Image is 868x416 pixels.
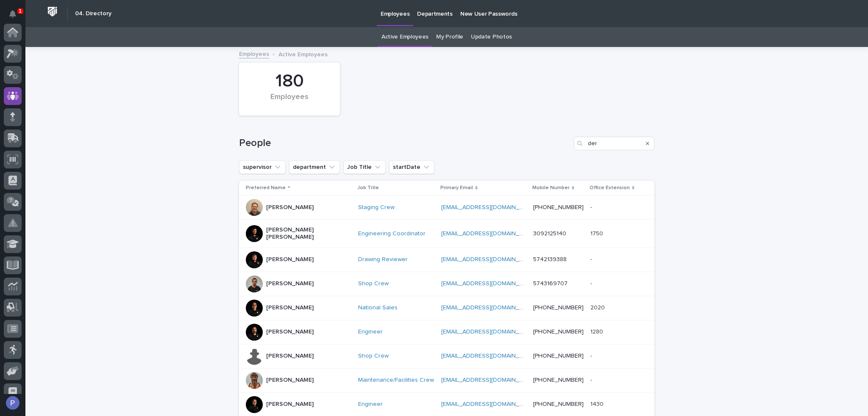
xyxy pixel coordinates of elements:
a: [PHONE_NUMBER] [533,305,584,311]
a: [EMAIL_ADDRESS][DOMAIN_NAME] [441,231,537,237]
img: Workspace Logo [45,4,60,19]
a: [EMAIL_ADDRESS][DOMAIN_NAME] [441,281,537,287]
tr: [PERSON_NAME]Drawing Reviewer [EMAIL_ADDRESS][DOMAIN_NAME] 5742139388-- [239,248,654,272]
h1: People [239,137,570,149]
a: Shop Crew [358,353,389,360]
tr: [PERSON_NAME]Shop Crew [EMAIL_ADDRESS][DOMAIN_NAME] 5743169707-- [239,272,654,296]
a: Update Photos [471,27,512,47]
button: Notifications [4,5,22,23]
a: 5742139388 [533,256,567,262]
a: [EMAIL_ADDRESS][DOMAIN_NAME] [441,401,537,407]
a: [PHONE_NUMBER] [533,377,584,383]
p: Office Extension [590,183,630,193]
h2: 04. Directory [75,10,111,17]
div: Notifications1 [11,10,22,24]
p: 1280 [590,327,605,336]
p: Primary Email [440,183,473,193]
p: 1 [19,8,22,14]
p: Mobile Number [532,183,570,193]
p: [PERSON_NAME] [266,377,314,384]
a: National Sales [358,304,398,311]
p: [PERSON_NAME] [266,204,314,211]
p: [PERSON_NAME] [266,353,314,360]
a: 3092125140 [533,231,566,237]
a: Engineering Coordinator [358,230,426,237]
p: 2020 [590,303,606,311]
p: - [590,375,594,384]
button: department [289,160,340,174]
button: users-avatar [4,394,22,412]
p: [PERSON_NAME] [266,304,314,311]
a: Drawing Reviewer [358,256,408,263]
a: [PHONE_NUMBER] [533,329,584,335]
p: - [590,351,594,360]
tr: [PERSON_NAME]National Sales [EMAIL_ADDRESS][DOMAIN_NAME] [PHONE_NUMBER]20202020 [239,296,654,320]
p: Job Title [357,183,379,193]
tr: [PERSON_NAME]Engineer [EMAIL_ADDRESS][DOMAIN_NAME] [PHONE_NUMBER]12801280 [239,320,654,344]
button: supervisor [239,160,286,174]
a: [EMAIL_ADDRESS][DOMAIN_NAME] [441,204,537,210]
a: Staging Crew [358,204,395,211]
a: [EMAIL_ADDRESS][DOMAIN_NAME] [441,329,537,335]
a: Active Employees [381,27,428,47]
p: 1750 [590,229,605,237]
button: Job Title [343,160,386,174]
a: Employees [239,49,269,58]
p: 1430 [590,399,605,408]
p: [PERSON_NAME] [266,401,314,408]
button: startDate [389,160,434,174]
a: Engineer [358,401,383,408]
a: Maintenance/Facilities Crew [358,377,434,384]
p: Preferred Name [246,183,286,193]
p: - [590,254,594,263]
a: [EMAIL_ADDRESS][DOMAIN_NAME] [441,377,537,383]
p: [PERSON_NAME] [266,328,314,336]
a: [PHONE_NUMBER] [533,401,584,407]
a: 5743169707 [533,281,568,287]
a: [PHONE_NUMBER] [533,353,584,359]
p: [PERSON_NAME] [266,280,314,287]
tr: [PERSON_NAME]Staging Crew [EMAIL_ADDRESS][DOMAIN_NAME] [PHONE_NUMBER]-- [239,196,654,220]
p: - [590,278,594,287]
p: [PERSON_NAME] [PERSON_NAME] [266,226,351,241]
a: [PHONE_NUMBER] [533,204,584,210]
a: Engineer [358,328,383,336]
p: Active Employees [278,49,328,58]
tr: [PERSON_NAME]Shop Crew [EMAIL_ADDRESS][DOMAIN_NAME] [PHONE_NUMBER]-- [239,344,654,368]
p: - [590,202,594,211]
tr: [PERSON_NAME] [PERSON_NAME]Engineering Coordinator [EMAIL_ADDRESS][DOMAIN_NAME] 309212514017501750 [239,220,654,248]
p: [PERSON_NAME] [266,256,314,263]
a: [EMAIL_ADDRESS][DOMAIN_NAME] [441,353,537,359]
tr: [PERSON_NAME]Maintenance/Facilities Crew [EMAIL_ADDRESS][DOMAIN_NAME] [PHONE_NUMBER]-- [239,368,654,392]
div: Employees [253,93,325,110]
input: Search [574,137,654,150]
a: My Profile [436,27,463,47]
a: [EMAIL_ADDRESS][DOMAIN_NAME] [441,256,537,262]
div: 180 [253,71,325,92]
a: Shop Crew [358,280,389,287]
a: [EMAIL_ADDRESS][DOMAIN_NAME] [441,305,537,311]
